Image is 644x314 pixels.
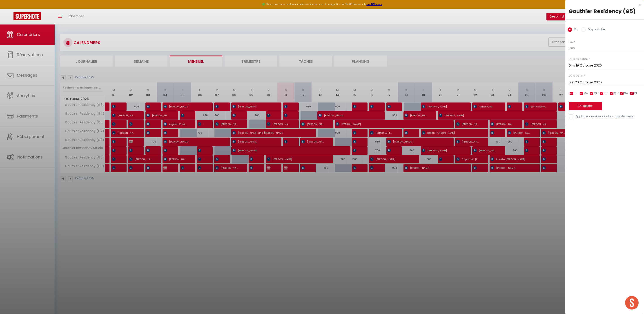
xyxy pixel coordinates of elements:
span: JE [604,91,607,96]
label: Prix [572,27,579,32]
label: Date de début [569,57,588,61]
div: x [565,2,641,8]
button: Enregistrer [569,102,602,110]
span: MA [584,91,588,96]
span: LU [574,91,577,96]
div: Ouvrir le chat [625,296,639,310]
span: ME [594,91,597,96]
label: Disponibilité [586,27,605,32]
span: VE [614,91,617,96]
span: SA [624,91,628,96]
div: Gauthier Residency (G5) [569,8,641,15]
label: Date de fin [569,74,583,78]
span: DI [634,91,637,96]
label: Prix [569,40,573,45]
